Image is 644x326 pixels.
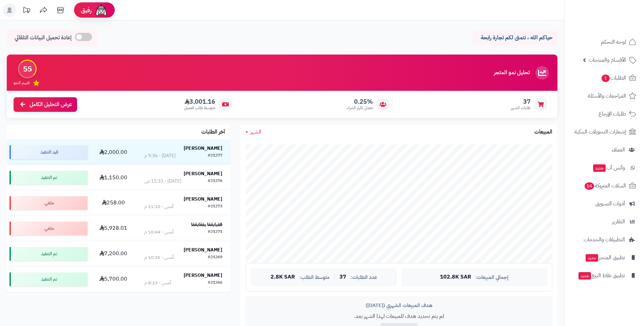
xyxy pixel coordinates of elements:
div: ملغي [10,222,88,235]
span: متوسط طلب العميل [184,105,215,111]
span: معدل تكرار الشراء [347,105,373,111]
td: 1,150.00 [90,165,137,190]
span: جديد [578,272,591,280]
span: 102.8K SAR [440,274,471,280]
div: ملغي [10,196,88,210]
span: السلات المتروكة [584,181,626,190]
span: العملاء [612,145,625,155]
span: الشهر [250,128,261,136]
span: التقارير [612,217,625,226]
span: إعادة تحميل البيانات التلقائي [15,34,72,42]
span: التطبيقات والخدمات [584,235,625,244]
a: التطبيقات والخدمات [569,231,640,248]
span: 3,001.16 [184,98,215,105]
td: 5,700.00 [90,267,137,292]
div: [DATE] - 11:33 ص [144,178,181,185]
span: | [334,274,335,280]
img: ai-face.png [94,3,108,17]
td: 258.00 [90,190,137,216]
img: logo-2.png [598,14,638,28]
h3: المبيعات [534,129,552,135]
a: الطلبات1 [569,70,640,86]
span: متوسط الطلب: [299,274,330,280]
span: 1 [601,75,610,82]
strong: [PERSON_NAME] [184,246,222,253]
h3: تحليل نمو المتجر [494,70,530,76]
span: 37 [511,98,531,105]
a: إشعارات التحويلات البنكية [569,124,640,140]
span: الأقسام والمنتجات [589,55,626,65]
span: طلبات الإرجاع [599,109,626,119]
span: تطبيق المتجر [585,253,625,262]
div: تم التنفيذ [10,171,88,184]
div: أمس - 10:44 م [144,229,173,236]
strong: [PERSON_NAME] [184,196,222,203]
div: #21273 [208,203,222,210]
a: الشهر [245,128,261,136]
a: التقارير [569,213,640,230]
a: طلبات الإرجاع [569,106,640,122]
span: وآتس آب [592,163,625,172]
a: تحديثات المنصة [18,3,35,19]
span: تطبيق نقاط البيع [578,271,625,280]
a: وآتس آبجديد [569,160,640,176]
strong: [PERSON_NAME] [184,170,222,177]
div: أمس - 8:23 م [144,280,171,286]
span: طلبات الشهر [511,105,531,111]
span: إجمالي المبيعات: [475,274,509,280]
span: جديد [593,164,606,172]
div: أمس - 11:10 م [144,203,173,210]
td: 7,200.00 [90,241,137,266]
div: #21277 [208,152,222,159]
span: تقييم النمو [14,80,30,86]
span: المراجعات والأسئلة [588,91,626,101]
td: 2,000.00 [90,140,137,165]
td: 5,928.01 [90,216,137,241]
p: لم يتم تحديد هدف للمبيعات لهذا الشهر بعد. [251,312,547,320]
div: #21266 [208,280,222,286]
strong: [PERSON_NAME] [184,145,222,152]
div: تم التنفيذ [10,247,88,261]
span: أدوات التسويق [595,199,625,208]
span: جديد [586,254,598,262]
div: #21276 [208,178,222,185]
span: 0.25% [347,98,373,105]
span: إشعارات التحويلات البنكية [574,127,626,137]
div: #21269 [208,254,222,261]
h3: آخر الطلبات [201,129,225,135]
a: تطبيق نقاط البيعجديد [569,267,640,284]
p: حياكم الله ، نتمنى لكم تجارة رابحة [478,34,552,42]
strong: فقيايقفا يفقايقفا [191,221,222,228]
a: العملاء [569,142,640,158]
span: عرض التحليل الكامل [30,101,72,108]
span: عدد الطلبات: [350,274,377,280]
span: رفيق [81,6,92,14]
div: [DATE] - 9:36 م [144,152,176,159]
span: لوحة التحكم [601,37,626,47]
strong: [PERSON_NAME] [184,272,222,279]
span: 2.8K SAR [271,274,295,280]
a: المراجعات والأسئلة [569,88,640,104]
a: تطبيق المتجرجديد [569,249,640,266]
div: هدف المبيعات الشهري ([DATE]) [251,302,547,309]
span: 14 [584,182,594,190]
div: قيد التنفيذ [10,145,88,159]
span: 37 [339,274,346,280]
div: تم التنفيذ [10,272,88,286]
div: #21271 [208,229,222,236]
a: لوحة التحكم [569,34,640,50]
span: الطلبات [601,73,626,83]
div: أمس - 10:35 م [144,254,173,261]
a: السلات المتروكة14 [569,178,640,194]
a: عرض التحليل الكامل [14,97,77,112]
a: أدوات التسويق [569,196,640,212]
